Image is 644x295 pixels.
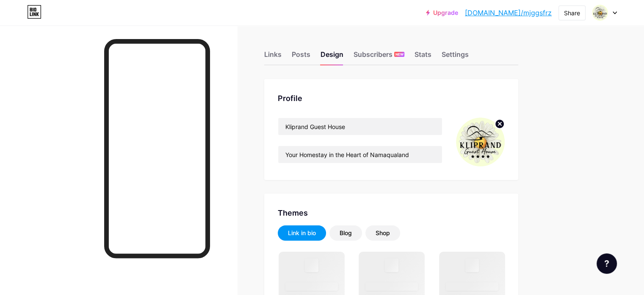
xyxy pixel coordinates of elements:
[395,52,404,57] span: NEW
[321,49,343,65] div: Design
[376,229,390,237] div: Shop
[415,49,431,65] div: Stats
[592,5,608,21] img: mjggsfrz
[264,49,282,65] div: Links
[288,229,316,237] div: Link in bio
[442,49,469,65] div: Settings
[292,49,310,65] div: Posts
[456,118,505,166] img: mjggsfrz
[354,49,404,65] div: Subscribers
[278,146,442,163] input: Bio
[426,9,458,16] a: Upgrade
[564,8,580,17] div: Share
[278,207,505,219] div: Themes
[465,8,552,18] a: [DOMAIN_NAME]/mjggsfrz
[340,229,352,237] div: Blog
[278,93,505,104] div: Profile
[278,118,442,135] input: Name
